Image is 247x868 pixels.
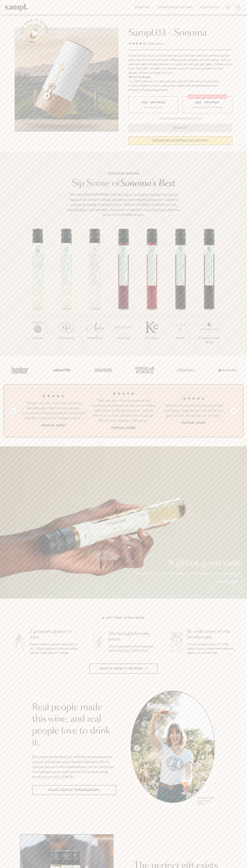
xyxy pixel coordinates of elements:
[9,362,31,378] img: Artboard_1_c8cd28af-0030-4af1-819c-248e302c7f06_x450.png
[152,42,163,45] span: Reviews
[109,631,157,642] h3: The best gift for wine lovers
[128,76,151,79] strong: What’s Included:
[52,336,81,340] p: Chardonnay
[30,629,79,640] h3: 7 premium glasses of wine
[138,229,166,352] li: 5 / 7
[187,642,236,655] p: Fall in love with a wine, or 7? We make it easy to order more bottles or glasses of your favorites.
[81,336,109,340] p: White Blend
[157,117,203,120] li: Christmas Sale Pricing Shown In Cart
[143,105,163,109] small: Try the Capsule
[187,629,236,640] h3: Re-order more of your favorite wine
[66,179,181,188] h2: Sip Some of
[81,229,109,352] li: 3 / 7
[128,84,232,88] li: A smart coaster to access winemaker videos and detailed tasting notes.
[89,664,158,674] button: Watch how it works
[195,229,223,356] li: 7 / 7
[166,336,195,340] p: Merlot
[135,559,242,567] p: A gift of good taste
[128,28,232,38] h1: Sampl.03 - Sonoma
[131,691,215,806] div: slide 1
[21,401,86,421] h3: “Sampl is my one-stop shop for all my birthday gifts! Our best friends just received their Sampl ...
[128,54,232,75] div: Sampl.03 lets you try some of Sonoma County's best wine from small producers. Each capsule comes ...
[216,580,242,584] a: Add to cart
[133,362,155,378] img: Artboard_4_28b4d326-c26e-48f9-9c80-911f17d6414e_x450.png
[66,192,181,217] p: The vast [GEOGRAPHIC_DATA] region is nearly double the size of Napa and contains 18 appellations,...
[25,23,45,43] button: See how it works
[188,94,227,99] div: Christmas SALE! Save 20%
[195,336,223,345] p: Proprietary Red Blend
[32,754,116,779] p: Our team works directly with the winemakers to source and bottle each Sampl shipment. We’re deepl...
[51,362,72,378] img: Artboard_6_04f9a106-072f-468a-bdd7-f11783b05722_x450.png
[128,124,232,132] button: Sold Out
[198,797,215,805] p: [PERSON_NAME] Sutro, Sutro Wines
[142,101,165,104] span: $55 - One Pack
[102,616,145,620] h2: A gift that gives more
[198,4,221,11] a: Our Story
[128,79,232,84] li: 7x - 100ml glasses of small production, premium Sonoma County wines
[32,785,116,795] a: Read about Winemakers
[192,105,223,109] small: Perfect For 2-4 Tastings
[166,229,195,352] li: 6 / 7
[32,702,116,749] h2: Real people made this wine, and real people love to drink it.
[182,421,206,425] b: [PERSON_NAME]
[109,644,157,653] p: Gift a tasting flight of hand-selected, hard-to-find [US_STATE] wines.
[24,229,52,352] li: 1 / 7
[161,403,226,418] h3: “Whether I'm having friends over or just tired from a long day at work and need a glass of wine, ...
[10,408,16,414] button: Previous slide
[195,101,220,104] span: $88 - Two Pack
[128,88,232,92] li: Recipes & Pairing Suggestions
[24,336,52,340] p: Albarino
[161,391,226,430] li: 3 / 4
[175,362,196,378] img: Artboard_3_0b291449-6e8c-4d07-b2c2-3f3601a19cd1_x450.png
[15,28,119,132] img: Sampl.03 - Sonoma
[30,642,79,655] p: Sampl's tasting capsule allows you to try 7 100ml glasses of premium wines without committing to ...
[133,4,153,11] a: Shop All
[91,398,156,423] h3: “Not only does this eliminate all the confusion of picking from the never ending wall of wine in ...
[156,4,195,11] a: Corporate Gifting
[5,4,28,11] img: Sampl logo
[138,336,166,340] p: Pinot Noir
[135,571,242,576] p: The perfect gift for everyone from wine lovers to casual sippers.
[52,229,81,352] li: 2 / 7
[109,336,138,340] p: Pinot Noir
[131,691,215,806] ul: carousel
[231,408,237,414] button: Next slide
[128,136,232,145] a: interested in gifting for groups?
[21,391,86,430] li: 1 / 4
[41,424,65,427] b: [PERSON_NAME]
[216,362,238,378] img: Artboard_7_5b34974b-f019-449e-91fb-745f8d0877ee_x450.png
[66,171,181,176] p: Featured Region
[147,42,152,45] span: 136
[111,426,136,430] b: [PERSON_NAME]
[120,179,175,188] em: Sonoma's Best
[109,229,138,352] li: 4 / 7
[92,362,114,378] img: Artboard_5_7fdae55a-36fd-43f7-8bfd-f74a06a2878e_x450.png
[91,391,156,430] li: 2 / 4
